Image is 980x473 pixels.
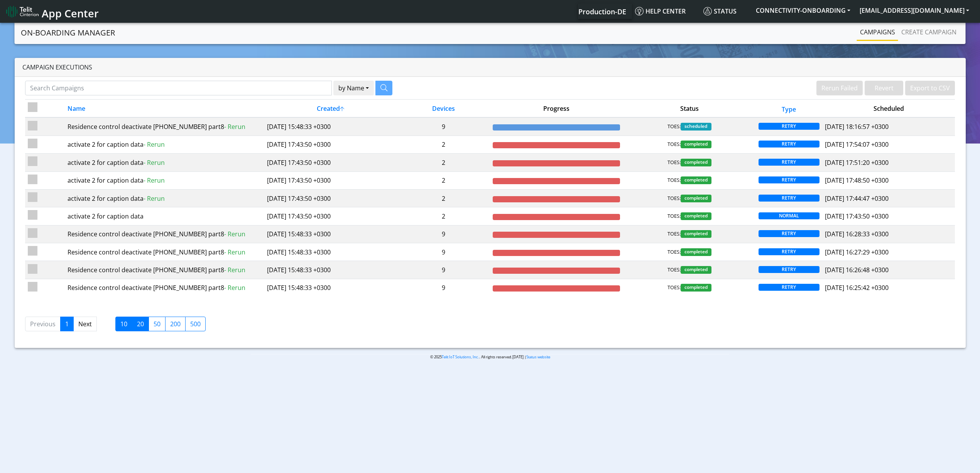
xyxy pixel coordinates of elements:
[667,266,681,274] span: TOES:
[759,248,819,255] span: RETRY
[578,3,626,19] a: Your current platform instance
[635,7,686,15] span: Help center
[397,189,490,207] td: 2
[224,283,245,292] span: - Rerun
[703,7,737,15] span: Status
[681,123,711,131] span: scheduled
[397,100,490,118] th: Devices
[825,266,889,274] span: [DATE] 16:26:48 +0300
[700,3,751,19] a: Status
[397,136,490,153] td: 2
[264,261,397,279] td: [DATE] 15:48:33 +0300
[115,317,132,331] label: 10
[681,176,711,184] span: completed
[6,5,39,18] img: logo-telit-cinterion-gw-new.png
[635,7,644,15] img: knowledge.svg
[397,117,490,136] td: 9
[825,248,889,256] span: [DATE] 16:27:29 +0300
[397,207,490,225] td: 2
[490,100,623,118] th: Progress
[25,81,332,95] input: Search Campaigns
[224,230,245,238] span: - Rerun
[144,158,165,167] span: - Rerun
[149,317,166,331] label: 50
[825,283,889,292] span: [DATE] 16:25:42 +0300
[667,159,681,166] span: TOES:
[68,212,261,221] div: activate 2 for caption data
[333,81,374,95] button: by Name
[825,230,889,238] span: [DATE] 16:28:33 +0300
[264,171,397,189] td: [DATE] 17:43:50 +0300
[442,354,479,359] a: Telit IoT Solutions, Inc.
[703,7,712,15] img: status.svg
[15,58,966,77] div: Campaign Executions
[857,24,898,40] a: Campaigns
[65,100,264,118] th: Name
[397,243,490,261] td: 9
[68,283,261,292] div: Residence control deactivate [PHONE_NUMBER] part8
[224,248,245,256] span: - Rerun
[759,141,819,147] span: RETRY
[144,176,165,185] span: - Rerun
[898,24,960,40] a: Create campaign
[759,195,819,202] span: RETRY
[667,195,681,202] span: TOES:
[42,6,99,20] span: App Center
[681,248,711,256] span: completed
[751,3,855,17] button: CONNECTIVITY-ONBOARDING
[681,230,711,238] span: completed
[632,3,700,19] a: Help center
[68,229,261,239] div: Residence control deactivate [PHONE_NUMBER] part8
[144,194,165,203] span: - Rerun
[825,194,889,203] span: [DATE] 17:44:47 +0300
[21,25,115,41] a: On-Boarding Manager
[68,158,261,167] div: activate 2 for caption data
[68,122,261,131] div: Residence control deactivate [PHONE_NUMBER] part8
[264,279,397,297] td: [DATE] 15:48:33 +0300
[264,117,397,136] td: [DATE] 15:48:33 +0300
[905,81,955,95] button: Export to CSV
[185,317,206,331] label: 500
[132,317,149,331] label: 20
[251,354,729,360] p: © 2025 . All rights reserved.[DATE] |
[264,243,397,261] td: [DATE] 15:48:33 +0300
[825,158,889,167] span: [DATE] 17:51:20 +0300
[759,230,819,237] span: RETRY
[397,261,490,279] td: 9
[224,122,245,131] span: - Rerun
[60,317,74,331] a: 1
[825,140,889,149] span: [DATE] 17:54:07 +0300
[855,3,974,17] button: [EMAIL_ADDRESS][DOMAIN_NAME]
[759,284,819,291] span: RETRY
[681,141,711,148] span: completed
[825,122,889,131] span: [DATE] 18:16:57 +0300
[264,136,397,153] td: [DATE] 17:43:50 +0300
[681,284,711,292] span: completed
[68,265,261,275] div: Residence control deactivate [PHONE_NUMBER] part8
[6,3,98,20] a: App Center
[667,230,681,238] span: TOES:
[397,225,490,243] td: 9
[397,279,490,297] td: 9
[578,7,626,16] span: Production-DE
[264,207,397,225] td: [DATE] 17:43:50 +0300
[865,81,903,95] button: Revert
[681,195,711,202] span: completed
[759,212,819,219] span: NORMAL
[759,176,819,183] span: RETRY
[68,176,261,185] div: activate 2 for caption data
[397,171,490,189] td: 2
[667,141,681,148] span: TOES:
[681,266,711,274] span: completed
[73,317,97,331] a: Next
[144,140,165,149] span: - Rerun
[68,140,261,149] div: activate 2 for caption data
[264,225,397,243] td: [DATE] 15:48:33 +0300
[667,284,681,292] span: TOES:
[264,154,397,171] td: [DATE] 17:43:50 +0300
[667,248,681,256] span: TOES:
[825,212,889,220] span: [DATE] 17:43:50 +0300
[264,100,397,118] th: Created
[681,159,711,166] span: completed
[526,354,550,359] a: Status website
